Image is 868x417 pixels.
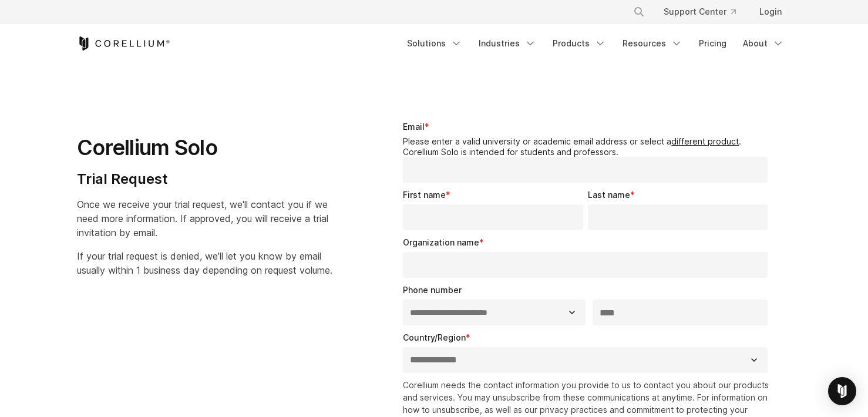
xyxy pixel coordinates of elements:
[619,1,791,22] div: Navigation Menu
[692,33,734,54] a: Pricing
[403,136,772,157] legend: Please enter a valid university or academic email address or select a . Corellium Solo is intende...
[77,36,170,51] a: Corellium Home
[588,190,630,200] span: Last name
[77,199,328,238] span: Once we receive your trial request, we'll contact you if we need more information. If approved, y...
[615,33,689,54] a: Resources
[736,33,791,54] a: About
[403,332,466,342] span: Country/Region
[750,1,791,22] a: Login
[628,1,650,22] button: Search
[77,250,332,276] span: If your trial request is denied, we'll let you know by email usually within 1 business day depend...
[400,33,469,54] a: Solutions
[472,33,543,54] a: Industries
[546,33,613,54] a: Products
[403,237,479,247] span: Organization name
[654,1,745,22] a: Support Center
[403,122,425,132] span: Email
[403,285,462,295] span: Phone number
[77,170,332,188] h4: Trial Request
[671,136,739,146] a: different product
[828,377,856,405] div: Open Intercom Messenger
[400,33,791,54] div: Navigation Menu
[403,190,446,200] span: First name
[77,134,332,161] h1: Corellium Solo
